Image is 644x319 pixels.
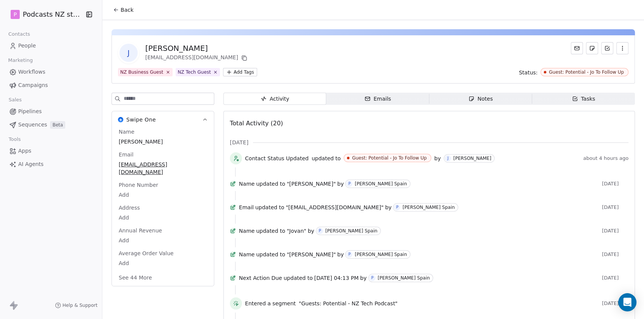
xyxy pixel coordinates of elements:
[245,300,296,307] span: Entered a segment
[55,302,97,308] a: Help & Support
[108,3,138,17] button: Back
[230,139,248,146] span: [DATE]
[6,105,96,118] a: Pipelines
[117,181,160,189] span: Phone Number
[245,155,309,162] span: Contact Status Updated
[583,155,628,161] span: about 4 hours ago
[9,8,81,21] button: PPodcasts NZ studio
[114,271,157,284] button: See 44 More
[178,69,211,76] div: NZ Tech Guest
[5,28,33,40] span: Contacts
[602,300,628,306] span: [DATE]
[18,81,48,89] span: Campaigns
[6,118,96,131] a: SequencesBeta
[256,227,285,235] span: updated to
[112,128,214,286] div: Swipe OneSwipe One
[364,95,391,103] div: Emails
[18,147,31,155] span: Apps
[402,205,455,210] div: [PERSON_NAME] Spain
[602,228,628,234] span: [DATE]
[119,237,207,244] span: Add
[119,44,138,62] span: J
[549,69,624,75] div: Guest: Potential - Jo To Follow Up
[239,274,282,282] span: Next Action Due
[602,204,628,210] span: [DATE]
[348,251,350,257] div: P
[453,156,491,161] div: [PERSON_NAME]
[360,274,367,282] span: by
[308,227,314,235] span: by
[145,54,249,63] div: [EMAIL_ADDRESS][DOMAIN_NAME]
[117,250,175,257] span: Average Order Value
[519,69,537,76] span: Status:
[312,155,341,162] span: updated to
[18,68,46,76] span: Workflows
[14,11,17,18] span: P
[6,145,96,157] a: Apps
[223,68,257,76] button: Add Tags
[117,151,135,158] span: Email
[230,120,283,127] span: Total Activity (20)
[287,227,306,235] span: "Jovan"
[18,42,36,50] span: People
[18,160,44,168] span: AI Agents
[286,204,384,211] span: "[EMAIL_ADDRESS][DOMAIN_NAME]"
[448,155,449,161] div: J
[18,121,47,129] span: Sequences
[117,204,141,212] span: Address
[325,228,378,234] div: [PERSON_NAME] Spain
[396,204,398,210] div: P
[119,214,207,221] span: Add
[145,43,249,54] div: [PERSON_NAME]
[299,300,398,307] span: "Guests: Potential - NZ Tech Podcast"
[121,6,134,14] span: Back
[126,116,156,123] span: Swipe One
[5,94,25,106] span: Sales
[618,293,636,311] div: Open Intercom Messenger
[287,251,336,258] span: "[PERSON_NAME]"
[18,107,42,115] span: Pipelines
[239,227,254,235] span: Name
[120,69,163,76] div: NZ Business Guest
[602,181,628,187] span: [DATE]
[337,251,344,258] span: by
[287,180,336,188] span: "[PERSON_NAME]"
[602,275,628,281] span: [DATE]
[6,66,96,78] a: Workflows
[602,251,628,257] span: [DATE]
[314,274,358,282] span: [DATE] 04:13 PM
[63,302,97,308] span: Help & Support
[119,191,207,199] span: Add
[6,39,96,52] a: People
[371,275,374,281] div: P
[50,121,65,129] span: Beta
[23,9,83,19] span: Podcasts NZ studio
[355,181,407,186] div: [PERSON_NAME] Spain
[239,180,254,188] span: Name
[352,155,427,161] div: Guest: Potential - Jo To Follow Up
[284,274,313,282] span: updated to
[348,181,350,187] div: P
[256,180,285,188] span: updated to
[119,161,207,176] span: [EMAIL_ADDRESS][DOMAIN_NAME]
[6,158,96,171] a: AI Agents
[468,95,493,103] div: Notes
[6,79,96,92] a: Campaigns
[319,228,321,234] div: P
[117,227,163,234] span: Annual Revenue
[118,117,123,122] img: Swipe One
[337,180,344,188] span: by
[119,138,207,145] span: [PERSON_NAME]
[119,259,207,267] span: Add
[5,134,24,145] span: Tools
[378,275,430,281] div: [PERSON_NAME] Spain
[239,204,254,211] span: Email
[239,251,254,258] span: Name
[255,204,284,211] span: updated to
[256,251,285,258] span: updated to
[434,155,441,162] span: by
[117,128,136,136] span: Name
[355,252,407,257] div: [PERSON_NAME] Spain
[385,204,391,211] span: by
[112,111,214,128] button: Swipe OneSwipe One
